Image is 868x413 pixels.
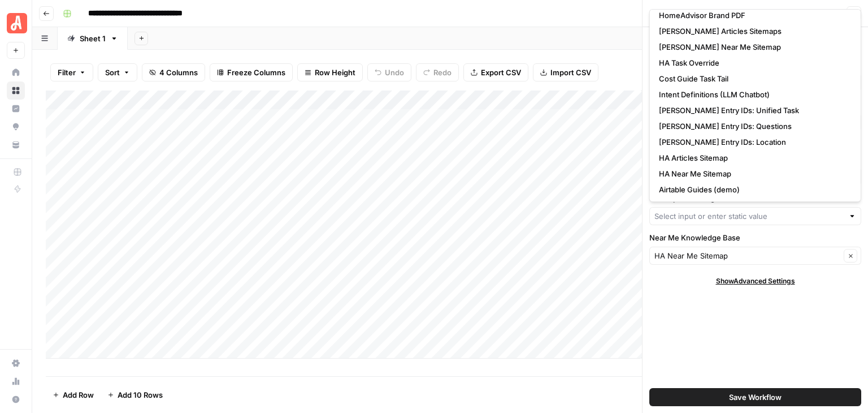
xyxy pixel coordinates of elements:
button: Filter [50,63,93,81]
span: [PERSON_NAME] Entry IDs: Unified Task [659,105,847,116]
a: Settings [7,354,25,372]
input: Select input or enter static value [654,210,844,222]
span: Import CSV [550,67,591,78]
span: Intent Definitions (LLM Chatbot) [659,89,847,100]
span: Add 10 Rows [118,389,163,401]
button: Export CSV [463,63,528,81]
span: [PERSON_NAME] Entry IDs: Questions [659,121,847,132]
span: [PERSON_NAME] Entry IDs: Location [659,136,847,148]
label: Near Me Knowledge Base [649,232,861,243]
div: Sheet 1 [80,33,106,44]
button: Import CSV [533,63,598,81]
button: Workspace: Angi [7,9,25,37]
span: HA Articles Sitemap [659,152,847,164]
a: Opportunities [7,118,25,136]
span: Save Workflow [729,392,782,403]
button: 4 Columns [142,63,205,81]
span: Add Row [63,389,94,401]
span: Undo [385,67,404,78]
span: Export CSV [481,67,521,78]
span: [PERSON_NAME] Near Me Sitemap [659,41,847,53]
span: Redo [433,67,452,78]
a: Insights [7,100,25,118]
button: Row Height [297,63,363,81]
a: Sheet 1 [58,27,128,50]
span: [PERSON_NAME] Articles Sitemaps [659,25,847,37]
span: 4 Columns [159,67,198,78]
span: HomeAdvisor Brand PDF [659,10,847,21]
button: Save Workflow [649,388,861,406]
button: Add Row [46,386,101,404]
span: Cost Guide Task Tail [659,73,847,84]
button: Add 10 Rows [101,386,170,404]
a: Browse [7,81,25,100]
button: Help + Support [7,390,25,408]
span: Filter [58,67,76,78]
input: HA Near Me Sitemap [654,250,840,261]
img: Angi Logo [7,13,27,33]
button: Redo [416,63,459,81]
span: Sort [105,67,120,78]
span: Row Height [315,67,355,78]
span: HA Task Override [659,57,847,68]
span: Freeze Columns [227,67,285,78]
button: Sort [98,63,137,81]
button: Undo [367,63,411,81]
a: Usage [7,372,25,390]
span: Show Advanced Settings [716,276,795,286]
button: Freeze Columns [210,63,293,81]
a: Your Data [7,136,25,154]
span: Airtable Guides (demo) [659,184,847,195]
span: HA Near Me Sitemap [659,168,847,179]
a: Home [7,63,25,81]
